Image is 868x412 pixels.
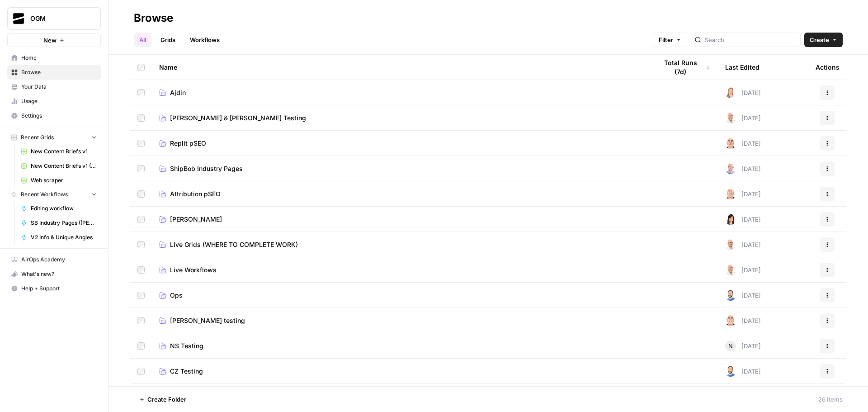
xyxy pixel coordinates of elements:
[21,68,97,76] span: Browse
[134,33,151,47] a: All
[725,239,736,250] img: 188iwuyvzfh3ydj1fgy9ywkpn8q3
[725,290,761,301] div: [DATE]
[21,284,97,293] span: Help + Support
[725,189,736,199] img: 6mn3t1u10swa0r3h7s7stz6i176n
[725,214,761,225] div: [DATE]
[31,176,97,185] span: Web scraper
[159,367,643,376] a: CZ Testing
[725,87,761,98] div: [DATE]
[170,240,298,249] span: Live Grids (WHERE TO COMPLETE WORK)
[725,214,736,225] img: jp8kszkhuej7s1u2b4qg7jtqk2xf
[804,33,843,47] button: Create
[159,189,643,199] a: Attribution pSEO
[725,265,761,275] div: [DATE]
[7,252,101,267] a: AirOps Academy
[21,83,97,91] span: Your Data
[170,316,245,325] span: [PERSON_NAME] testing
[43,36,57,45] span: New
[184,33,225,47] a: Workflows
[21,133,54,142] span: Recent Grids
[170,139,206,148] span: Replit pSEO
[31,204,97,213] span: Editing workflow
[17,230,101,245] a: V2 Info & Unique Angles
[725,163,736,174] img: 4tx75zylyv1pt3lh6v9ok7bbf875
[159,341,643,350] a: NS Testing
[159,265,643,275] a: Live Workflows
[159,291,643,300] a: Ops
[17,173,101,188] a: Web scraper
[170,291,183,300] span: Ops
[21,256,97,264] span: AirOps Academy
[134,11,173,25] div: Browse
[8,267,100,281] div: What's new?
[31,147,97,156] span: New Content Briefs v1
[725,265,736,275] img: 188iwuyvzfh3ydj1fgy9ywkpn8q3
[7,267,101,281] button: What's new?
[170,164,243,173] span: ShipBob Industry Pages
[155,33,181,47] a: Grids
[816,55,840,80] div: Actions
[725,138,761,149] div: [DATE]
[170,341,203,350] span: NS Testing
[7,281,101,296] button: Help + Support
[31,219,97,227] span: SB Industry Pages ([PERSON_NAME] v3)
[17,201,101,216] a: Editing workflow
[170,367,203,376] span: CZ Testing
[159,88,643,97] a: Ajdin
[170,215,222,224] span: [PERSON_NAME]
[159,215,643,224] a: [PERSON_NAME]
[725,113,761,123] div: [DATE]
[728,341,733,350] span: N
[7,65,101,80] a: Browse
[170,189,221,199] span: Attribution pSEO
[657,55,711,80] div: Total Runs (7d)
[147,395,186,404] span: Create Folder
[21,97,97,105] span: Usage
[170,88,186,97] span: Ajdin
[725,163,761,174] div: [DATE]
[17,159,101,173] a: New Content Briefs v1 (DUPLICATED FOR NEW CLIENTS)
[159,316,643,325] a: [PERSON_NAME] testing
[725,290,736,301] img: rkuhcc9i3o44kxidim2bifsq4gyt
[7,109,101,123] a: Settings
[31,162,97,170] span: New Content Briefs v1 (DUPLICATED FOR NEW CLIENTS)
[725,239,761,250] div: [DATE]
[705,35,797,44] input: Search
[725,55,759,80] div: Last Edited
[7,188,101,201] button: Recent Workflows
[159,240,643,249] a: Live Grids (WHERE TO COMPLETE WORK)
[7,51,101,65] a: Home
[21,54,97,62] span: Home
[725,315,736,326] img: 6mn3t1u10swa0r3h7s7stz6i176n
[134,392,192,407] button: Create Folder
[725,315,761,326] div: [DATE]
[31,233,97,242] span: V2 Info & Unique Angles
[21,190,68,199] span: Recent Workflows
[725,189,761,199] div: [DATE]
[7,80,101,94] a: Your Data
[21,112,97,120] span: Settings
[159,55,643,80] div: Name
[159,139,643,148] a: Replit pSEO
[159,114,643,123] a: [PERSON_NAME] & [PERSON_NAME] Testing
[818,395,843,404] div: 26 Items
[7,33,101,47] button: New
[170,114,306,123] span: [PERSON_NAME] & [PERSON_NAME] Testing
[7,94,101,109] a: Usage
[17,144,101,159] a: New Content Briefs v1
[810,35,829,44] span: Create
[159,164,643,173] a: ShipBob Industry Pages
[653,33,687,47] button: Filter
[725,138,736,149] img: 6mn3t1u10swa0r3h7s7stz6i176n
[725,366,736,377] img: rkuhcc9i3o44kxidim2bifsq4gyt
[30,14,85,23] span: OGM
[7,7,101,30] button: Workspace: OGM
[17,216,101,230] a: SB Industry Pages ([PERSON_NAME] v3)
[659,35,673,44] span: Filter
[725,113,736,123] img: 188iwuyvzfh3ydj1fgy9ywkpn8q3
[725,87,736,98] img: wewu8ukn9mv8ud6xwhkaea9uhsr0
[7,131,101,144] button: Recent Grids
[725,341,761,351] div: [DATE]
[170,265,217,275] span: Live Workflows
[10,10,27,27] img: OGM Logo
